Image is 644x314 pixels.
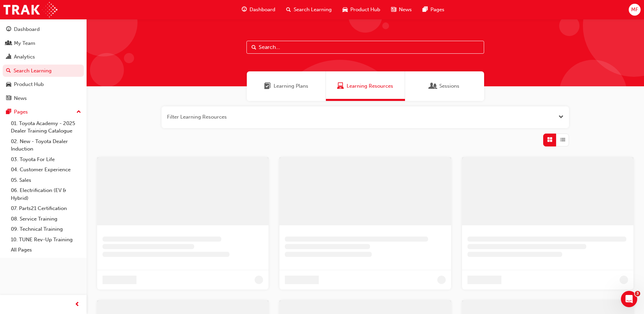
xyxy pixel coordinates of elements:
[6,82,11,88] span: car-icon
[391,5,396,14] span: news-icon
[264,82,271,90] span: Learning Plans
[14,108,28,116] div: Pages
[274,82,308,90] span: Learning Plans
[3,78,84,91] a: Product Hub
[3,65,84,77] a: Search Learning
[3,51,84,63] a: Analytics
[6,109,11,115] span: pages-icon
[558,113,564,121] button: Open the filter
[3,106,84,118] button: Pages
[247,71,326,101] a: Learning PlansLearning Plans
[631,6,638,14] span: MF
[547,136,552,144] span: Grid
[337,3,386,17] a: car-iconProduct Hub
[8,214,84,224] a: 08. Service Training
[386,3,417,17] a: news-iconNews
[560,136,565,144] span: List
[430,82,437,90] span: Sessions
[294,6,332,14] span: Search Learning
[8,203,84,214] a: 07. Parts21 Certification
[14,81,44,88] div: Product Hub
[439,82,459,90] span: Sessions
[6,27,11,33] span: guage-icon
[76,108,81,117] span: up-icon
[14,25,40,33] div: Dashboard
[629,4,641,16] button: MF
[8,234,84,245] a: 10. TUNE Rev-Up Training
[6,68,11,74] span: search-icon
[286,5,291,14] span: search-icon
[14,39,35,47] div: My Team
[8,118,84,136] a: 01. Toyota Academy - 2025 Dealer Training Catalogue
[399,6,412,14] span: News
[8,185,84,203] a: 06. Electrification (EV & Hybrid)
[347,82,393,90] span: Learning Resources
[8,136,84,154] a: 02. New - Toyota Dealer Induction
[236,3,281,17] a: guage-iconDashboard
[281,3,337,17] a: search-iconSearch Learning
[3,37,84,50] a: My Team
[3,92,84,105] a: News
[343,5,348,14] span: car-icon
[14,94,27,102] div: News
[350,6,380,14] span: Product Hub
[6,54,11,60] span: chart-icon
[3,22,84,106] button: DashboardMy TeamAnalyticsSearch LearningProduct HubNews
[405,71,484,101] a: SessionsSessions
[6,40,11,47] span: people-icon
[430,6,444,14] span: Pages
[8,175,84,186] a: 05. Sales
[635,291,640,296] span: 3
[8,164,84,175] a: 04. Customer Experience
[423,5,428,14] span: pages-icon
[3,2,57,17] img: Trak
[252,43,256,51] span: Search
[6,95,11,102] span: news-icon
[621,291,637,307] iframe: Intercom live chat
[8,245,84,255] a: All Pages
[326,71,405,101] a: Learning ResourcesLearning Resources
[75,300,80,309] span: prev-icon
[8,224,84,234] a: 09. Technical Training
[3,23,84,36] a: Dashboard
[242,5,247,14] span: guage-icon
[8,154,84,165] a: 03. Toyota For Life
[337,82,344,90] span: Learning Resources
[417,3,450,17] a: pages-iconPages
[246,41,484,54] input: Search...
[250,6,275,14] span: Dashboard
[14,53,35,61] div: Analytics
